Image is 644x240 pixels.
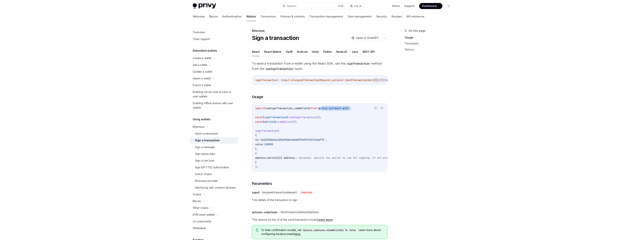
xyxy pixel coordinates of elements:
a: Interfacing with common libraries [190,184,238,191]
div: Sign typed data [195,152,215,156]
div: Sign a message [195,145,215,149]
code: useSignTransaction [264,67,294,71]
span: useSignTransaction [290,116,317,119]
button: React [252,47,260,56]
div: UI components [193,219,211,224]
button: React Native [264,47,281,56]
span: [ [278,156,279,159]
button: Android [297,47,307,56]
a: Support [404,4,415,8]
div: Chain support [193,37,210,41]
a: Authentication [222,12,242,21]
span: '@privy-io/react-auth' [317,107,350,110]
button: Flutter [323,47,332,56]
div: Ethereum provider [195,179,218,183]
a: Parameters [405,41,454,47]
span: const [255,120,263,123]
span: ); [255,165,258,169]
button: Search...CtrlK [280,3,346,9]
span: '0xE3070d3e4309afA3bC9a6b057685743CF42da77C' [260,138,326,141]
div: Other chains [193,206,208,210]
span: }, [255,147,258,150]
span: = [276,120,278,123]
a: Chain support [190,36,238,42]
span: ?: [342,78,345,82]
span: } [309,107,311,110]
span: // Optional: Specify the wallet to use for signing. If not provided, the first wallet will be used. [294,156,443,159]
a: Sign a message [190,144,238,150]
div: Solana [193,192,201,197]
span: const [255,116,263,119]
span: wallets [264,120,275,123]
button: REST API [363,47,375,56]
span: Parameters [252,181,272,186]
span: ) [379,78,380,82]
span: ( [278,129,279,132]
a: Connectors [261,12,276,21]
span: input [282,78,290,82]
a: Wallets [246,12,256,21]
div: Get a wallet [193,63,207,67]
span: SendTransactionOptions [345,78,379,82]
span: signTransaction [264,116,287,119]
span: { [263,116,264,119]
a: Welcome [193,12,205,21]
span: useWallets [278,120,293,123]
h5: Embedded wallets [193,48,217,53]
a: Recipes [391,12,402,21]
span: } [255,161,257,164]
a: Enabling server-side access to user wallets [190,89,238,100]
span: To hide confirmation modals, set to . Learn more about configuring modal prompts . [261,228,383,236]
a: Sign a raw hash [190,157,238,164]
span: = [288,116,290,119]
span: Dashboard [422,4,437,8]
span: Usage [252,94,263,99]
button: Ask AI [348,3,364,9]
span: UnsignedTransactionRequest [262,191,297,194]
a: UI components [190,218,238,225]
span: : ( [278,78,282,82]
div: Sign a raw hash [195,158,215,163]
a: Demo [392,4,400,8]
button: Ask AI [379,77,384,82]
a: API reference [407,12,424,21]
span: } [287,116,288,119]
a: Dashboard [419,3,442,9]
div: Overview [193,30,205,35]
div: Whitelabel [193,226,206,230]
div: options.uiOptions [252,210,278,214]
span: Open in ChatGPT [356,36,379,40]
div: Enabling offline actions with user wallets [193,101,236,110]
button: Copy the contents from the code block [373,77,378,82]
div: required [300,191,313,194]
a: Returns [405,47,454,53]
div: Ethereum [193,125,204,129]
span: , [293,107,294,110]
span: import [255,107,264,110]
span: } [275,120,276,123]
a: Whitelabel [190,225,238,232]
button: NodeJS [336,47,347,56]
a: Send a transaction [190,130,238,137]
a: Update a wallet [190,68,238,75]
span: Ask AI [354,4,362,8]
span: (); [293,120,297,123]
span: On this page [409,29,426,33]
div: Switch chains [195,172,212,176]
span: from [311,107,317,110]
div: Bitcoin [193,199,201,203]
span: value: [255,143,264,146]
span: The options for the UI of the send transaction modal. . [252,217,388,222]
span: , [330,78,332,82]
a: Usage [405,35,454,41]
a: Overview [190,29,238,36]
span: SendTransactionModalUIOptions [281,211,319,214]
button: Copy the contents from the code block [373,106,378,111]
span: Ctrl K [338,5,344,8]
div: Send a transaction [195,131,218,136]
span: : [290,78,291,82]
a: Export a wallet [190,82,238,89]
button: Unity [312,47,319,56]
span: options [332,78,342,82]
code: options.uiOptions.showWalletUIs [301,228,345,232]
